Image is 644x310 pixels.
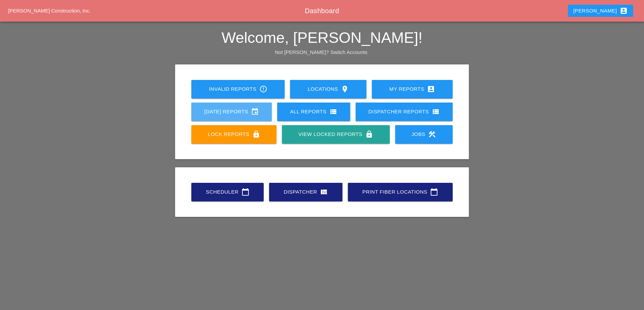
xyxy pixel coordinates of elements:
[280,188,332,196] div: Dispatcher
[359,188,442,196] div: Print Fiber Locations
[288,108,339,116] div: All Reports
[191,80,285,98] a: Invalid Reports
[428,130,436,138] i: construction
[277,103,350,121] a: All Reports
[202,85,274,93] div: Invalid Reports
[356,103,453,121] a: Dispatcher Reports
[290,80,366,98] a: Locations
[191,103,272,121] a: [DATE] Reports
[573,7,628,15] div: [PERSON_NAME]
[320,188,328,196] i: view_quilt
[406,130,442,138] div: Jobs
[275,49,329,55] span: Not [PERSON_NAME]?
[305,7,339,15] span: Dashboard
[282,125,389,144] a: View Locked Reports
[331,49,367,55] a: Switch Accounts
[329,108,337,116] i: view_list
[348,183,453,201] a: Print Fiber Locations
[432,108,440,116] i: view_list
[395,125,453,144] a: Jobs
[241,188,249,196] i: calendar_today
[366,108,442,116] div: Dispatcher Reports
[8,8,91,13] a: [PERSON_NAME] Construction, Inc.
[252,130,260,138] i: lock
[427,85,435,93] i: account_box
[259,85,267,93] i: error_outline
[301,85,355,93] div: Locations
[341,85,349,93] i: location_on
[251,108,259,116] i: event
[202,130,266,138] div: Lock Reports
[202,108,261,116] div: [DATE] Reports
[202,188,253,196] div: Scheduler
[293,130,379,138] div: View Locked Reports
[269,183,342,201] a: Dispatcher
[191,125,277,144] a: Lock Reports
[365,130,373,138] i: lock
[568,5,633,17] button: [PERSON_NAME]
[372,80,453,98] a: My Reports
[430,188,438,196] i: calendar_today
[620,7,628,15] i: account_box
[383,85,442,93] div: My Reports
[191,183,264,201] a: Scheduler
